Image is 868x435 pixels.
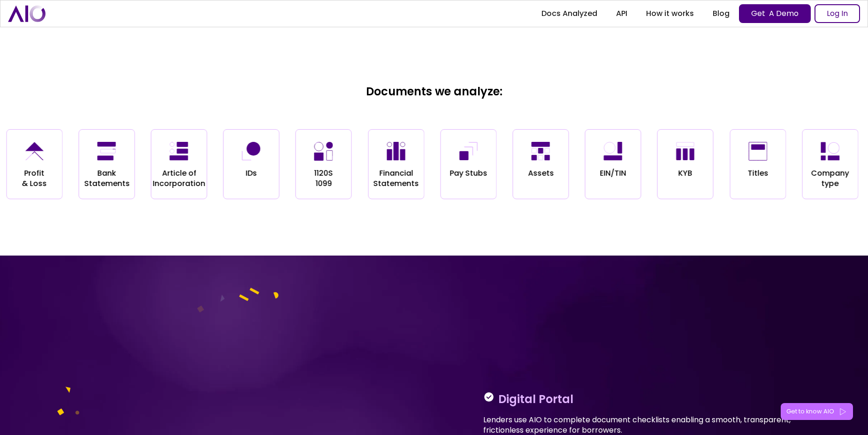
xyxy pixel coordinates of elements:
a: Log In [815,4,860,23]
a: home [8,5,46,22]
p: Bank Statements [84,168,129,189]
a: Docs Analyzed [532,5,607,22]
p: Pay Stubs [449,168,487,179]
p: Article of Incorporation [153,168,206,189]
a: Blog [703,5,739,22]
p: Company type [810,168,850,189]
p: IDs [246,168,257,179]
a: API [607,5,637,22]
p: EIN/TIN [600,168,626,179]
p: KYB [678,168,693,179]
a: Get A Demo [739,4,811,23]
p: Titles [747,168,768,179]
h4: Digital Portal [498,391,573,407]
p: 1120S 1099 [314,168,333,189]
p: Financial Statements [373,168,419,189]
a: How it works [637,5,703,22]
p: Assets [528,168,554,179]
div: Get to know AIO [786,407,834,416]
p: Profit & Loss [22,168,47,189]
